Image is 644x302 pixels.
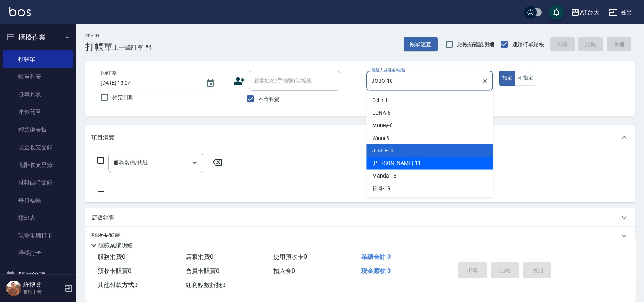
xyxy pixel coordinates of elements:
button: 預約管理 [3,265,73,285]
a: 座位開單 [3,103,73,121]
button: Clear [480,76,490,86]
a: 掃碼打卡 [3,244,73,262]
span: 祥哥 -19 [372,184,391,192]
button: 不指定 [515,71,536,86]
div: 預收卡販賣 [85,227,635,245]
span: 連續打單結帳 [512,40,544,48]
span: 使用預收卡 0 [273,253,307,260]
span: 店販消費 0 [186,253,213,260]
p: 高階主管 [23,289,62,296]
span: 業績合計 0 [361,253,391,260]
div: 店販銷售 [85,208,635,227]
button: save [549,5,564,20]
span: 結帳前確認明細 [457,40,495,48]
span: 會員卡販賣 0 [186,267,219,275]
a: 排班表 [3,209,73,227]
p: 隱藏業績明細 [98,242,133,250]
a: 掛單列表 [3,86,73,103]
span: LUNA -6 [372,109,391,117]
span: Winni -9 [372,134,390,142]
a: 材料自購登錄 [3,174,73,191]
button: Open [189,157,201,169]
img: Person [6,281,21,296]
a: 每日結帳 [3,192,73,209]
button: 帳單速查 [404,37,438,52]
p: 店販銷售 [91,214,114,222]
label: 服務人員姓名/編號 [372,67,405,73]
span: 服務消費 0 [98,253,125,260]
button: 櫃檯作業 [3,27,73,47]
p: 預收卡販賣 [91,232,120,240]
a: 營業儀表板 [3,121,73,139]
button: 登出 [606,5,635,19]
label: 帳單日期 [101,70,117,76]
a: 現金收支登錄 [3,139,73,156]
span: 扣入金 0 [273,267,295,275]
a: 高階收支登錄 [3,156,73,174]
span: Selin -1 [372,96,388,104]
button: Choose date, selected date is 2025-08-20 [201,74,219,92]
a: 打帳單 [3,50,73,68]
span: 現金應收 0 [361,267,391,275]
span: Money -8 [372,121,393,129]
div: AT台大 [580,8,599,17]
div: 項目消費 [85,125,635,150]
p: 項目消費 [91,134,114,142]
h3: 打帳單 [85,42,113,52]
button: AT台大 [568,5,602,20]
img: Logo [9,7,31,16]
span: 不留客資 [258,95,280,103]
span: 上一筆訂單:#4 [113,43,152,52]
span: Manda -18 [372,172,397,180]
h2: Key In [85,34,113,39]
h5: 許博棠 [23,281,62,289]
span: 鎖定日期 [112,94,134,102]
a: 帳單列表 [3,68,73,86]
span: 紅利點數折抵 0 [186,281,226,289]
span: 預收卡販賣 0 [98,267,131,275]
span: JOJO -10 [372,147,394,155]
span: [PERSON_NAME] -11 [372,159,420,167]
button: 指定 [499,71,516,86]
a: 現場電腦打卡 [3,227,73,244]
span: 其他付款方式 0 [98,281,138,289]
input: YYYY/MM/DD hh:mm [101,77,198,89]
